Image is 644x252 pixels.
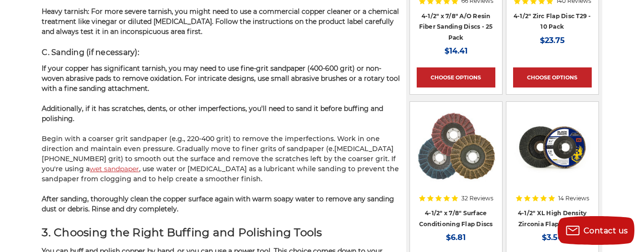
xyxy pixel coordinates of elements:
[42,104,383,123] span: Additionally, if it has scratches, dents, or other imperfections, you'll need to sand it before b...
[419,12,493,41] a: 4-1/2" x 7/8" A/O Resin Fiber Sanding Discs - 25 Pack
[540,36,565,45] span: $23.75
[542,233,562,242] span: $3.56
[417,109,495,212] a: Scotch brite flap discs
[419,209,493,228] a: 4-1/2" x 7/8" Surface Conditioning Flap Discs
[417,109,495,185] img: Scotch brite flap discs
[42,48,139,57] span: C. Sanding (if necessary):
[513,109,592,212] a: 4-1/2" XL High Density Zirconia Flap Disc T29
[42,7,88,16] strong: Heavy tarnish
[513,109,592,185] img: 4-1/2" XL High Density Zirconia Flap Disc T29
[513,67,592,88] a: Choose Options
[90,164,139,173] a: wet sandpaper
[558,216,634,245] button: Contact us
[42,226,322,239] span: 3. Choosing the Right Buffing and Polishing Tools
[42,64,400,93] span: If your copper has significant tarnish, you may need to use fine-grit sandpaper (400-600 grit) or...
[42,195,394,213] span: After sanding, thoroughly clean the copper surface again with warm soapy water to remove any sand...
[445,46,468,55] span: $14.41
[42,134,401,184] p: Begin with a coarser grit sandpaper (e.g., 220-400 grit) to remove the imperfections. Work in one...
[518,209,587,228] a: 4-1/2" XL High Density Zirconia Flap Disc T29
[417,67,495,88] a: Choose Options
[584,226,628,235] span: Contact us
[42,7,399,36] span: : For more severe tarnish, you might need to use a commercial copper cleaner or a chemical treatm...
[446,233,466,242] span: $6.81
